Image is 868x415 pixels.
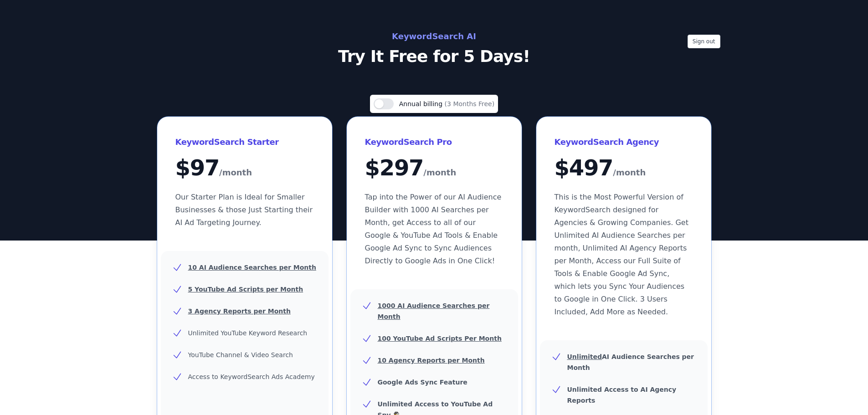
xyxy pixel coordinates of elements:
button: Sign out [688,35,720,48]
span: Unlimited YouTube Keyword Research [188,329,308,337]
u: Unlimited [567,353,602,360]
h3: KeywordSearch Pro [365,135,503,149]
div: $ 97 [175,157,314,180]
u: 100 YouTube Ad Scripts Per Month [378,335,502,342]
span: YouTube Channel & Video Search [188,351,293,359]
u: 5 YouTube Ad Scripts per Month [188,286,303,293]
span: Access to KeywordSearch Ads Academy [188,373,315,380]
span: Annual billing [399,100,445,108]
p: Try It Free for 5 Days! [230,47,638,66]
span: /month [613,165,646,180]
span: /month [219,165,252,180]
h2: KeywordSearch AI [230,29,638,44]
u: 10 AI Audience Searches per Month [188,264,316,271]
span: (3 Months Free) [445,100,495,108]
u: 10 Agency Reports per Month [378,357,485,364]
div: $ 297 [365,157,503,180]
span: Our Starter Plan is Ideal for Smaller Businesses & those Just Starting their AI Ad Targeting Jour... [175,193,313,227]
u: 1000 AI Audience Searches per Month [378,302,490,320]
b: AI Audience Searches per Month [567,353,694,371]
h3: KeywordSearch Starter [175,135,314,149]
span: /month [423,165,456,180]
span: This is the Most Powerful Version of KeywordSearch designed for Agencies & Growing Companies. Get... [555,193,688,316]
span: Tap into the Power of our AI Audience Builder with 1000 AI Searches per Month, get Access to all ... [365,193,502,265]
u: 3 Agency Reports per Month [188,307,291,315]
div: $ 497 [555,157,693,180]
b: Google Ads Sync Feature [378,379,467,386]
b: Unlimited Access to AI Agency Reports [567,386,677,404]
h3: KeywordSearch Agency [555,135,693,149]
